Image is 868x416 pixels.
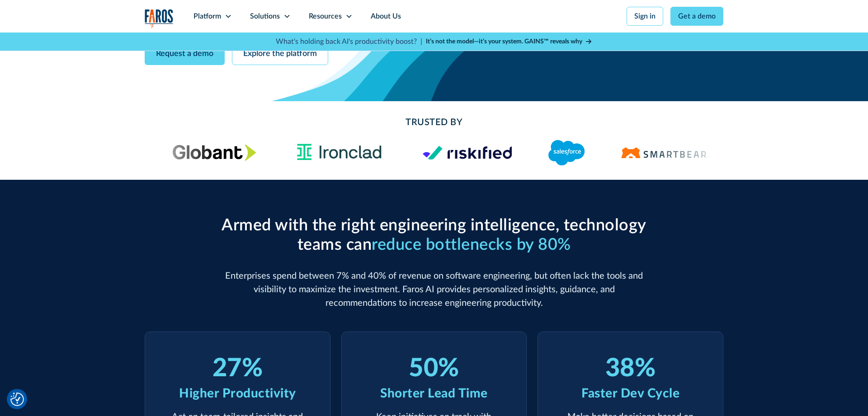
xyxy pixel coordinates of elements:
a: Get a demo [670,7,723,26]
a: It’s not the model—it’s your system. GAINS™ reveals why [426,37,592,47]
span: reduce bottlenecks by 80% [372,237,571,253]
div: % [635,354,656,384]
div: 38 [605,354,635,384]
div: % [242,354,263,384]
div: Faster Dev Cycle [581,384,679,403]
img: Revisit consent button [10,393,24,406]
button: Cookie Settings [10,393,24,406]
p: Enterprises spend between 7% and 40% of revenue on software engineering, but often lack the tools... [217,269,651,310]
div: Higher Productivity [179,384,296,403]
a: Explore the platform [232,43,328,65]
a: Request a demo [145,43,225,65]
h2: Armed with the right engineering intelligence, technology teams can [217,216,651,255]
a: home [145,9,174,28]
div: 50 [409,354,438,384]
div: Solutions [250,11,280,22]
div: Shorter Lead Time [380,384,488,403]
div: Resources [309,11,342,22]
img: Logo of the software testing platform SmartBear. [621,147,709,158]
img: Logo of the CRM platform Salesforce. [548,140,585,165]
img: Logo of the risk management platform Riskified. [423,145,512,160]
div: % [438,354,459,384]
a: Sign in [627,7,663,26]
img: Logo of the analytics and reporting company Faros. [145,9,174,28]
img: Globant's logo [173,144,256,161]
div: 27 [212,354,242,384]
p: What's holding back AI's productivity boost? | [276,36,422,47]
h2: Trusted By [217,116,651,129]
img: Ironclad Logo [292,140,387,164]
strong: It’s not the model—it’s your system. GAINS™ reveals why [426,38,582,45]
div: Platform [193,11,221,22]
